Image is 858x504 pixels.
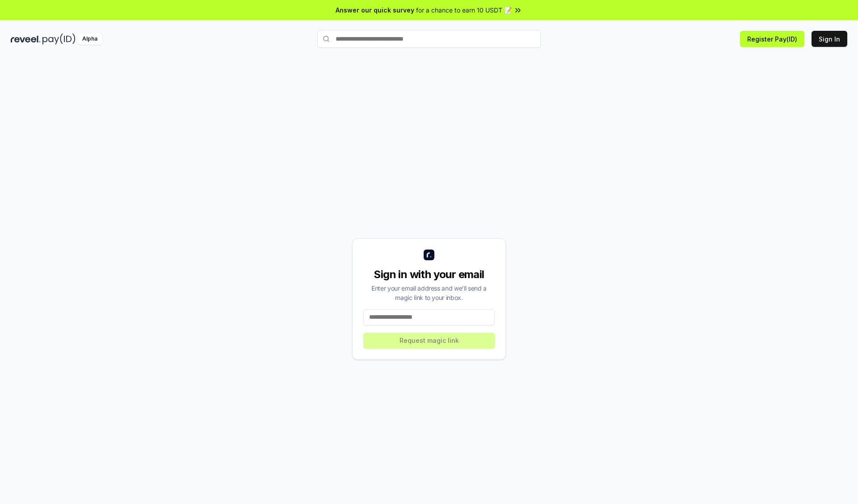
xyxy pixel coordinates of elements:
button: Sign In [812,31,847,47]
div: Alpha [77,33,102,45]
img: pay_id [42,33,76,45]
span: Answer our quick survey [336,5,414,15]
img: logo_small [424,250,434,260]
div: Enter your email address and we’ll send a magic link to your inbox. [363,283,495,302]
span: for a chance to earn 10 USDT 📝 [416,5,512,15]
img: reveel_dark [11,33,41,45]
div: Sign in with your email [363,267,495,282]
button: Register Pay(ID) [740,31,804,47]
